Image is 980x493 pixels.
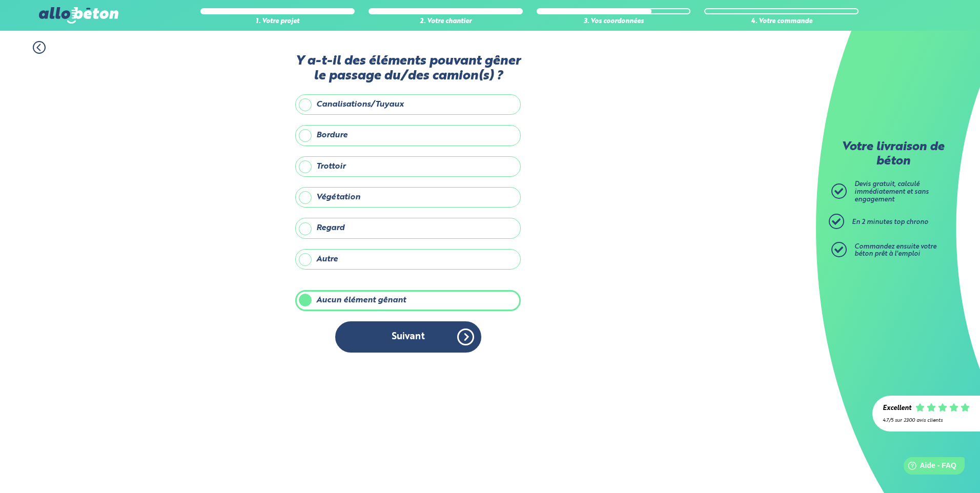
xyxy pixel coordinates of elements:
div: 1. Votre projet [200,18,355,26]
label: Végétation [295,187,521,208]
button: Suivant [335,321,481,353]
div: 3. Vos coordonnées [537,18,691,26]
iframe: Help widget launcher [889,453,969,482]
label: Y a-t-il des éléments pouvant gêner le passage du/des camion(s) ? [295,54,521,84]
label: Canalisations/Tuyaux [295,94,521,115]
div: 2. Votre chantier [369,18,523,26]
label: Autre [295,249,521,270]
label: Regard [295,218,521,238]
div: 4. Votre commande [704,18,859,26]
img: allobéton [39,7,118,24]
label: Trottoir [295,156,521,177]
label: Aucun élément gênant [295,290,521,311]
label: Bordure [295,125,521,146]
